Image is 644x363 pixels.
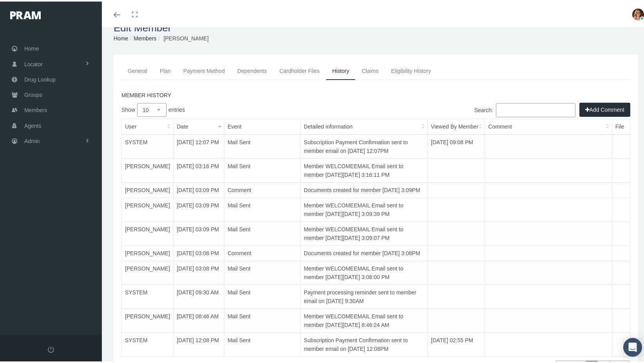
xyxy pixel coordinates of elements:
td: [DATE] 09:30 AM [174,283,224,307]
span: Drug Lookup [24,71,56,85]
input: Search: [496,102,575,116]
td: [DATE] 03:08 PM [174,260,224,283]
td: Mail Sent [224,307,300,331]
th: Detailed information : activate to sort column ascending [300,118,428,133]
td: [PERSON_NAME] [122,307,174,331]
h5: MEMBER HISTORY [121,91,630,97]
select: Showentries [137,102,166,115]
td: [DATE] 08:46 AM [174,307,224,331]
h1: Edit Member [114,20,638,33]
a: Dependents [231,61,273,78]
a: History [326,61,356,78]
label: Show entries [121,102,376,115]
td: Member WELCOMEEMAIL Email sent to member [DATE][DATE] 3:09:07 PM [300,220,428,244]
td: Member WELCOMEEMAIL Email sent to member [DATE][DATE] 8:46:24 AM [300,307,428,331]
td: Subscription Payment Confirmation sent to member email on [DATE] 12:07PM [300,133,428,157]
td: [PERSON_NAME] [122,196,174,220]
td: Member WELCOMEEMAIL Email sent to member [DATE][DATE] 3:08:00 PM [300,260,428,283]
td: Mail Sent [224,220,300,244]
a: Claims [355,61,385,78]
span: Members [24,101,47,116]
td: Payment processing reminder sent to member email on [DATE] 9:30AM [300,283,428,307]
td: Documents created for member [DATE] 3:09PM [300,181,428,196]
div: Open Intercom Messenger [623,336,642,355]
td: Mail Sent [224,283,300,307]
td: Subscription Payment Confirmation sent to member email on [DATE] 12:08PM [300,331,428,355]
td: Mail Sent [224,196,300,220]
td: [DATE] 03:09 PM [174,220,224,244]
th: File [612,118,630,133]
span: Admin [24,132,40,147]
th: Event [224,118,300,133]
th: Date: activate to sort column ascending [174,118,224,133]
td: Mail Sent [224,157,300,181]
a: Payment Method [177,61,231,78]
td: SYSTEM [122,283,174,307]
td: [DATE] 03:08 PM [174,244,224,260]
th: Viewed By Member: activate to sort column ascending [428,118,485,133]
td: Member WELCOMEEMAIL Email sent to member [DATE][DATE] 3:16:11 PM [300,157,428,181]
td: [DATE] 12:08 PM [174,331,224,355]
th: User: activate to sort column ascending [122,118,174,133]
td: [DATE] 09:08 PM [428,133,485,157]
span: Home [24,40,39,54]
a: Cardholder Files [273,61,326,78]
td: Documents created for member [DATE] 3:08PM [300,244,428,260]
td: [PERSON_NAME] [122,157,174,181]
td: [DATE] 03:16 PM [174,157,224,181]
span: Groups [24,86,42,101]
td: [DATE] 02:55 PM [428,331,485,355]
td: [PERSON_NAME] [122,244,174,260]
td: Member WELCOMEEMAIL Email sent to member [DATE][DATE] 3:09:39 PM [300,196,428,220]
a: General [121,61,154,78]
td: Mail Sent [224,260,300,283]
td: Comment [224,244,300,260]
a: Plan [154,61,177,78]
button: Add Comment [579,101,630,115]
td: SYSTEM [122,331,174,355]
td: Mail Sent [224,133,300,157]
a: Members [134,34,156,40]
span: Locator [24,55,43,70]
td: [DATE] 03:09 PM [174,181,224,196]
td: Mail Sent [224,331,300,355]
td: [PERSON_NAME] [122,220,174,244]
a: Home [114,34,128,40]
td: SYSTEM [122,133,174,157]
img: S_Profile_Picture_2.jpg [632,7,644,19]
td: Comment [224,181,300,196]
a: Eligibility History [385,61,437,78]
td: [DATE] 03:09 PM [174,196,224,220]
td: [DATE] 12:07 PM [174,133,224,157]
span: [PERSON_NAME] [163,34,208,40]
span: Agents [24,117,42,132]
label: Search: [474,102,575,116]
td: [PERSON_NAME] [122,260,174,283]
td: [PERSON_NAME] [122,181,174,196]
img: PRAM_20_x_78.png [10,10,41,18]
th: Comment: activate to sort column ascending [485,118,612,133]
